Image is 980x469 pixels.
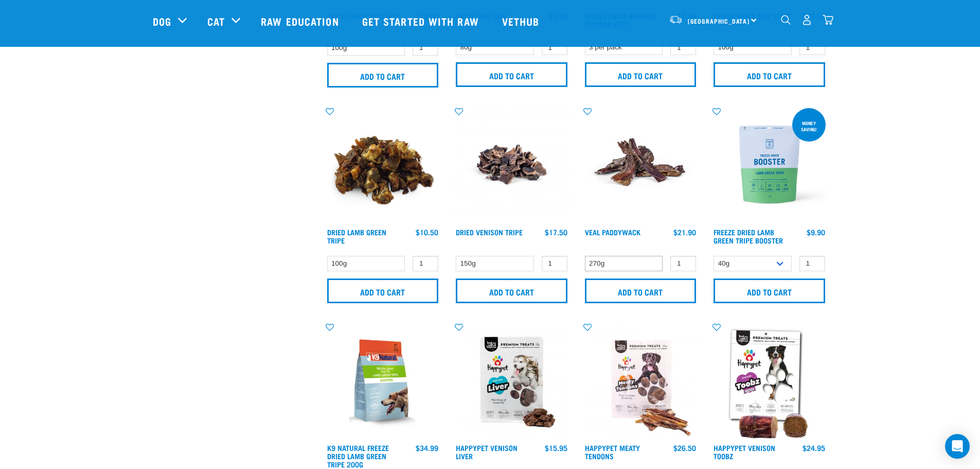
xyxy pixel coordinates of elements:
[456,279,567,303] input: Add to cart
[585,62,697,87] input: Add to cart
[688,19,750,23] span: [GEOGRAPHIC_DATA]
[711,322,828,439] img: Venison Toobz
[673,444,696,452] div: $26.50
[670,40,696,56] input: 1
[792,115,826,137] div: Money saving!
[413,40,438,56] input: 1
[582,322,699,439] img: Happy Pet Meaty Tendons New Package
[823,14,833,25] img: home-icon@2x.png
[413,256,438,272] input: 1
[416,228,438,236] div: $10.50
[585,230,640,234] a: Veal Paddywack
[456,446,518,458] a: Happypet Venison Liver
[327,446,389,466] a: K9 Natural Freeze Dried Lamb Green Tripe 200g
[453,322,570,439] img: Happy Pet Venison Liver New Package
[416,444,438,452] div: $34.99
[542,40,567,56] input: 1
[545,228,567,236] div: $17.50
[669,15,683,24] img: van-moving.png
[582,106,699,223] img: Stack of Veal Paddywhack For Pets
[673,228,696,236] div: $21.90
[327,279,439,303] input: Add to cart
[714,446,775,458] a: Happypet Venison Toobz
[585,279,697,303] input: Add to cart
[945,434,970,459] div: Open Intercom Messenger
[711,106,828,223] img: Freeze Dried Lamb Green Tripe
[325,322,441,439] img: K9 Square
[542,256,567,272] input: 1
[799,256,825,272] input: 1
[799,40,825,56] input: 1
[207,13,225,29] a: Cat
[803,444,825,452] div: $24.95
[153,13,171,29] a: Dog
[492,1,553,42] a: Vethub
[714,230,783,242] a: Freeze Dried Lamb Green Tripe Booster
[781,15,791,25] img: home-icon-1@2x.png
[352,1,492,42] a: Get started with Raw
[585,446,640,458] a: Happypet Meaty Tendons
[453,106,570,223] img: Dried Vension Tripe 1691
[325,106,441,223] img: Pile Of Dried Lamb Tripe For Pets
[327,230,386,242] a: Dried Lamb Green Tripe
[456,62,567,87] input: Add to cart
[801,14,812,25] img: user.png
[670,256,696,272] input: 1
[714,279,825,303] input: Add to cart
[327,63,439,88] input: Add to cart
[456,230,523,234] a: Dried Venison Tripe
[251,1,351,42] a: Raw Education
[714,62,825,87] input: Add to cart
[807,228,825,236] div: $9.90
[545,444,567,452] div: $15.95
